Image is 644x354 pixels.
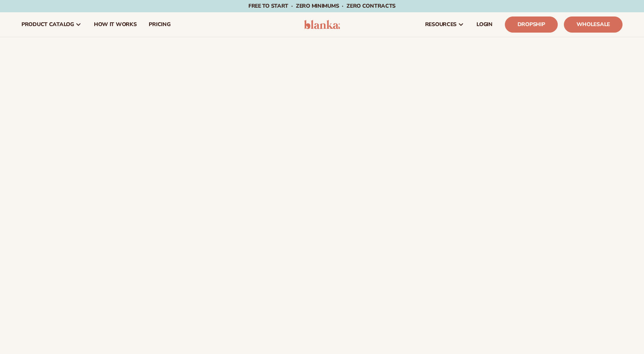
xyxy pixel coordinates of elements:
a: Wholesale [564,16,623,33]
span: How It Works [94,21,137,28]
img: logo [304,20,340,29]
span: resources [425,21,457,28]
a: resources [419,12,470,37]
a: LOGIN [470,12,499,37]
a: How It Works [88,12,143,37]
a: Dropship [505,16,558,33]
a: pricing [143,12,176,37]
span: product catalog [21,21,74,28]
span: Free to start · ZERO minimums · ZERO contracts [248,2,396,10]
span: pricing [149,21,170,28]
span: LOGIN [476,21,493,28]
a: product catalog [15,12,88,37]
